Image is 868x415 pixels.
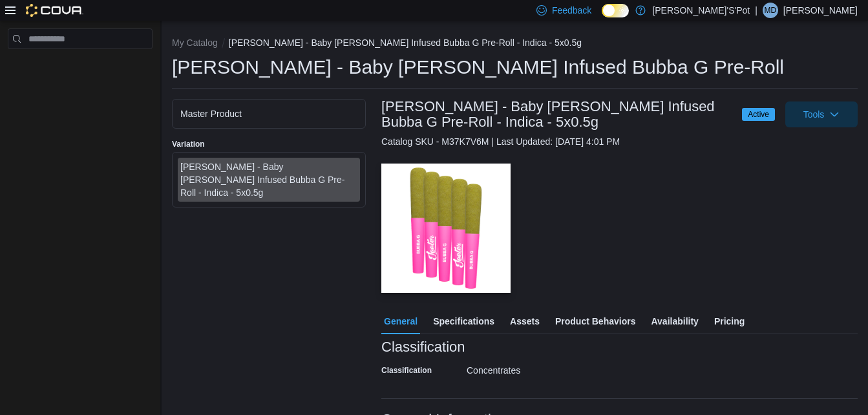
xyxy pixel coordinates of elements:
[742,108,775,121] span: Active
[172,37,218,48] button: My Catalog
[384,308,418,334] span: General
[180,107,357,120] div: Master Product
[714,308,745,334] span: Pricing
[172,36,858,52] nav: An example of EuiBreadcrumbs
[433,308,494,334] span: Specifications
[172,139,205,149] label: Variation
[783,3,858,18] p: [PERSON_NAME]
[381,339,465,355] h3: Classification
[602,4,629,17] input: Dark Mode
[381,365,432,376] label: Classification
[552,4,591,17] span: Feedback
[26,4,83,17] img: Cova
[651,308,698,334] span: Availability
[180,160,357,199] div: [PERSON_NAME] - Baby [PERSON_NAME] Infused Bubba G Pre-Roll - Indica - 5x0.5g
[510,308,540,334] span: Assets
[467,360,640,376] div: Concentrates
[755,3,757,18] p: |
[172,54,784,80] h1: [PERSON_NAME] - Baby [PERSON_NAME] Infused Bubba G Pre-Roll
[8,52,153,83] nav: Complex example
[785,101,858,127] button: Tools
[381,99,729,130] h3: [PERSON_NAME] - Baby [PERSON_NAME] Infused Bubba G Pre-Roll - Indica - 5x0.5g
[748,109,769,120] span: Active
[555,308,635,334] span: Product Behaviors
[381,164,511,293] img: Image for Jeeter - Baby Jeeter Infused Bubba G Pre-Roll - Indica - 5x0.5g
[652,3,750,18] p: [PERSON_NAME]'S'Pot
[803,108,825,121] span: Tools
[381,135,858,148] div: Catalog SKU - M37K7V6M | Last Updated: [DATE] 4:01 PM
[229,37,582,48] button: [PERSON_NAME] - Baby [PERSON_NAME] Infused Bubba G Pre-Roll - Indica - 5x0.5g
[765,3,777,18] span: MD
[763,3,778,18] div: Matt Draper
